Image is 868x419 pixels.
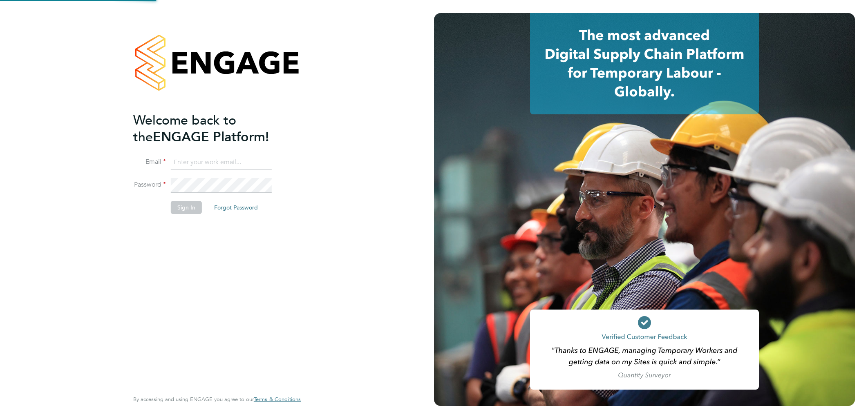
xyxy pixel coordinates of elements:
[133,158,166,166] label: Email
[133,112,293,145] h2: ENGAGE Platform!
[171,201,202,214] button: Sign In
[133,112,236,145] span: Welcome back to the
[171,155,272,170] input: Enter your work email...
[133,396,301,403] span: By accessing and using ENGAGE you agree to our
[254,396,301,403] a: Terms & Conditions
[133,181,166,189] label: Password
[208,201,264,214] button: Forgot Password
